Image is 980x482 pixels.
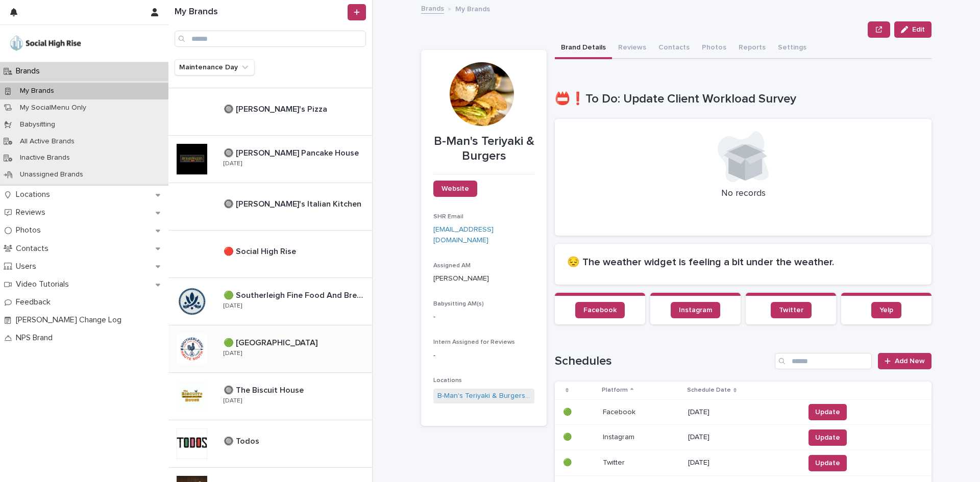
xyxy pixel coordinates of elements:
[815,458,840,468] span: Update
[12,154,78,162] p: Inactive Brands
[12,104,94,112] p: My SocialMenu Only
[175,59,255,75] button: Maintenance Day
[563,456,574,467] p: 🟢
[433,134,534,164] p: B-Man's Teriyaki & Burgers
[688,459,796,467] p: [DATE]
[433,181,477,197] a: Website
[12,315,130,325] p: [PERSON_NAME] Change Log
[696,38,732,59] button: Photos
[175,31,366,47] input: Search
[688,408,796,417] p: [DATE]
[12,225,49,235] p: Photos
[224,397,242,404] p: [DATE]
[775,353,872,369] input: Search
[563,406,574,417] p: 🟢
[224,350,242,357] p: [DATE]
[878,353,932,369] a: Add New
[779,307,803,314] span: Twitter
[555,399,932,425] tr: 🟢🟢 FacebookFacebook [DATE]Update
[575,302,625,318] a: Facebook
[602,385,628,396] p: Platform
[815,407,840,417] span: Update
[771,302,812,318] a: Twitter
[168,136,372,183] a: 🔘 [PERSON_NAME] Pancake House🔘 [PERSON_NAME] Pancake House [DATE]
[12,137,83,146] p: All Active Brands
[224,103,329,114] p: 🔘 [PERSON_NAME]'s Pizza
[224,160,242,167] p: [DATE]
[168,183,372,231] a: 🔘 [PERSON_NAME]'s Italian Kitchen🔘 [PERSON_NAME]'s Italian Kitchen
[433,350,534,361] p: -
[583,307,617,314] span: Facebook
[433,214,463,220] span: SHR Email
[433,312,534,322] p: -
[168,373,372,420] a: 🔘 The Biscuit House🔘 The Biscuit House [DATE]
[12,120,63,129] p: Babysitting
[12,190,58,199] p: Locations
[912,26,925,33] span: Edit
[224,245,298,257] p: 🔴 Social High Rise
[12,244,57,253] p: Contacts
[808,455,847,471] button: Update
[442,185,469,192] span: Website
[168,231,372,278] a: 🔴 Social High Rise🔴 Social High Rise
[437,391,530,401] a: B-Man's Teriyaki & Burgers - [GEOGRAPHIC_DATA]
[12,333,61,343] p: NPS Brand
[603,431,636,442] p: Instagram
[808,429,847,446] button: Update
[688,433,796,442] p: [DATE]
[224,197,363,209] p: 🔘 [PERSON_NAME]'s Italian Kitchen
[815,433,840,443] span: Update
[12,262,44,271] p: Users
[894,21,932,38] button: Edit
[603,456,627,467] p: Twitter
[433,377,462,384] span: Locations
[12,66,48,76] p: Brands
[895,358,925,365] span: Add New
[12,87,62,95] p: My Brands
[679,307,712,314] span: Instagram
[879,307,893,314] span: Yelp
[168,325,372,373] a: 🟢 [GEOGRAPHIC_DATA]🟢 [GEOGRAPHIC_DATA] [DATE]
[168,278,372,325] a: 🟢 Southerleigh Fine Food And Brewery🟢 Southerleigh Fine Food And Brewery [DATE]
[224,302,242,310] p: [DATE]
[433,273,534,284] p: [PERSON_NAME]
[567,256,919,268] h2: 😔 The weather widget is feeling a bit under the weather.
[555,92,932,107] h1: 📛❗To Do: Update Client Workload Survey
[224,384,306,395] p: 🔘 The Biscuit House
[175,7,346,18] h1: My Brands
[555,425,932,450] tr: 🟢🟢 InstagramInstagram [DATE]Update
[455,3,490,14] p: My Brands
[772,38,813,59] button: Settings
[433,226,494,244] a: [EMAIL_ADDRESS][DOMAIN_NAME]
[224,336,320,348] p: 🟢 [GEOGRAPHIC_DATA]
[433,339,515,345] span: Intern Assigned for Reviews
[224,146,361,158] p: 🔘 [PERSON_NAME] Pancake House
[732,38,772,59] button: Reports
[433,263,471,269] span: Assigned AM
[671,302,720,318] a: Instagram
[808,404,847,420] button: Update
[224,289,370,300] p: 🟢 Southerleigh Fine Food And Brewery
[603,406,638,417] p: Facebook
[8,33,83,54] img: o5DnuTxEQV6sW9jFYBBf
[421,2,444,14] a: Brands
[433,301,484,307] span: Babysitting AM(s)
[12,208,54,217] p: Reviews
[168,420,372,468] a: 🔘 Todos🔘 Todos
[687,385,731,396] p: Schedule Date
[12,170,91,179] p: Unassigned Brands
[12,297,59,307] p: Feedback
[563,431,574,442] p: 🟢
[555,354,771,369] h1: Schedules
[168,88,372,136] a: 🔘 [PERSON_NAME]'s Pizza🔘 [PERSON_NAME]'s Pizza
[567,188,919,199] p: No records
[871,302,901,318] a: Yelp
[555,38,612,59] button: Brand Details
[612,38,652,59] button: Reviews
[652,38,696,59] button: Contacts
[555,450,932,476] tr: 🟢🟢 TwitterTwitter [DATE]Update
[12,280,77,289] p: Video Tutorials
[224,435,261,446] p: 🔘 Todos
